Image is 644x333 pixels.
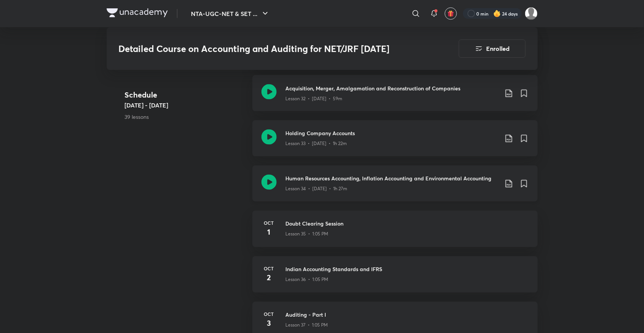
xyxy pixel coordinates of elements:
[286,84,498,92] h3: Acquisition, Merger, Amalgamation and Reconstruction of Companies
[286,311,529,319] h3: Auditing - Part I
[286,95,343,102] p: Lesson 32 • [DATE] • 59m
[525,7,538,20] img: Sakshi Nath
[107,8,168,19] a: Company Logo
[493,10,501,17] img: streak
[252,211,538,256] a: Oct1Doubt Clearing SessionLesson 35 • 1:05 PM
[286,322,328,329] p: Lesson 37 • 1:05 PM
[261,220,277,227] h6: Oct
[261,318,277,329] h4: 3
[286,231,329,238] p: Lesson 35 • 1:05 PM
[252,120,538,166] a: Holding Company AccountsLesson 33 • [DATE] • 1h 22m
[119,43,416,54] h3: Detailed Course on Accounting and Auditing for NET/JRF [DATE]
[447,10,454,17] img: avatar
[107,8,168,17] img: Company Logo
[459,39,526,58] button: Enrolled
[252,75,538,120] a: Acquisition, Merger, Amalgamation and Reconstruction of CompaniesLesson 32 • [DATE] • 59m
[252,166,538,211] a: Human Resources Accounting, Inflation Accounting and Environmental AccountingLesson 34 • [DATE] •...
[261,272,277,284] h4: 2
[261,227,277,238] h4: 1
[286,276,329,283] p: Lesson 36 • 1:05 PM
[286,140,347,147] p: Lesson 33 • [DATE] • 1h 22m
[252,256,538,302] a: Oct2Indian Accounting Standards and IFRSLesson 36 • 1:05 PM
[286,265,529,273] h3: Indian Accounting Standards and IFRS
[286,129,498,137] h3: Holding Company Accounts
[125,101,246,110] h5: [DATE] - [DATE]
[261,311,277,318] h6: Oct
[125,113,246,121] p: 39 lessons
[286,220,529,228] h3: Doubt Clearing Session
[286,175,498,183] h3: Human Resources Accounting, Inflation Accounting and Environmental Accounting
[261,265,277,272] h6: Oct
[286,186,348,193] p: Lesson 34 • [DATE] • 1h 27m
[187,6,274,21] button: NTA-UGC-NET & SET ...
[445,8,457,20] button: avatar
[125,89,246,101] h4: Schedule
